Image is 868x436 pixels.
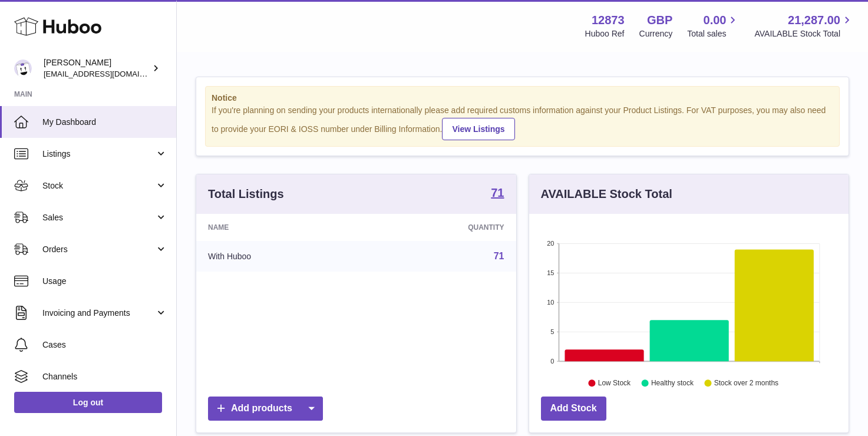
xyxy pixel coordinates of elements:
span: AVAILABLE Stock Total [754,28,854,39]
a: 71 [491,187,504,201]
a: 21,287.00 AVAILABLE Stock Total [754,12,854,39]
span: Sales [42,212,155,223]
span: Invoicing and Payments [42,308,155,319]
text: Stock over 2 months [714,379,778,387]
span: Channels [42,371,167,382]
text: 0 [550,358,554,365]
span: Cases [42,339,167,351]
span: Orders [42,244,155,255]
strong: 12873 [592,12,625,28]
div: Huboo Ref [585,28,625,39]
a: Add Stock [541,397,606,421]
span: Listings [42,148,155,160]
text: 5 [550,328,554,335]
div: Currency [639,28,673,39]
a: 71 [494,251,504,261]
text: Healthy stock [651,379,694,387]
td: With Huboo [196,241,365,272]
span: [EMAIL_ADDRESS][DOMAIN_NAME] [44,69,173,78]
text: 15 [547,269,554,276]
strong: Notice [212,93,833,104]
text: 20 [547,240,554,247]
span: Usage [42,276,167,287]
h3: Total Listings [208,186,284,202]
a: View Listings [442,118,514,140]
h3: AVAILABLE Stock Total [541,186,672,202]
strong: GBP [647,12,672,28]
text: 10 [547,299,554,306]
img: tikhon.oleinikov@sleepandglow.com [14,60,32,77]
a: Log out [14,392,162,413]
text: Low Stock [598,379,631,387]
span: Stock [42,180,155,191]
span: 21,287.00 [788,12,840,28]
div: If you're planning on sending your products internationally please add required customs informati... [212,105,833,140]
a: 0.00 Total sales [687,12,740,39]
span: Total sales [687,28,740,39]
th: Name [196,214,365,241]
a: Add products [208,397,323,421]
div: [PERSON_NAME] [44,57,150,80]
strong: 71 [491,187,504,199]
th: Quantity [365,214,516,241]
span: 0.00 [704,12,727,28]
span: My Dashboard [42,117,167,128]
